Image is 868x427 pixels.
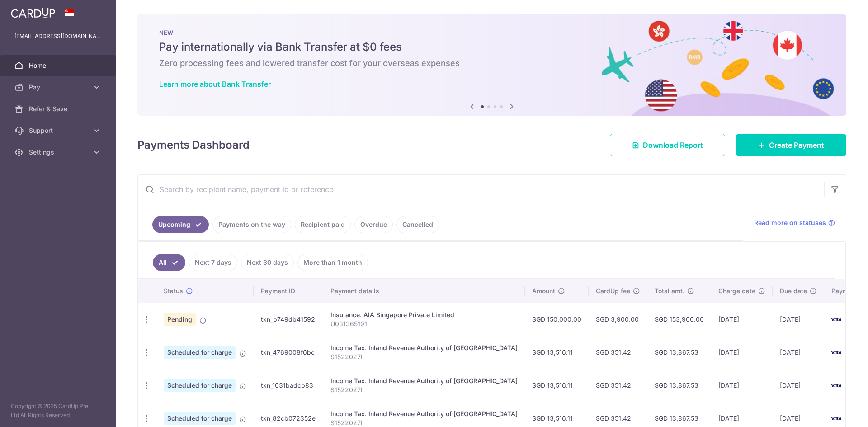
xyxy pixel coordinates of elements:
span: Download Report [643,140,703,150]
img: Bank Card [827,380,845,391]
div: Insurance. AIA Singapore Private Limited [330,310,518,319]
td: [DATE] [773,336,824,369]
span: Pending [164,313,196,326]
img: Bank Card [827,314,845,325]
img: Bank Card [827,413,845,424]
img: Bank Card [827,347,845,358]
span: Home [29,61,89,70]
span: Charge date [718,286,755,296]
div: Income Tax. Inland Revenue Authority of [GEOGRAPHIC_DATA] [330,343,518,352]
td: SGD 13,867.53 [647,336,711,369]
span: Support [29,126,89,135]
span: Refer & Save [29,104,89,113]
a: Cancelled [396,216,439,233]
span: CardUp fee [596,286,630,296]
p: U081365191 [330,319,518,328]
h4: Payments Dashboard [137,137,250,153]
td: SGD 351.42 [589,369,647,402]
input: Search by recipient name, payment id or reference [138,175,824,204]
td: txn_1031badcb83 [254,369,323,402]
a: Create Payment [736,134,846,156]
a: Recipient paid [295,216,351,233]
a: All [153,254,185,271]
a: Payments on the way [212,216,291,233]
p: S1522027I [330,385,518,394]
a: More than 1 month [297,254,368,271]
span: Pay [29,83,89,92]
a: Next 7 days [189,254,237,271]
img: Bank transfer banner [137,14,846,116]
td: SGD 150,000.00 [525,303,589,336]
p: [EMAIL_ADDRESS][DOMAIN_NAME] [14,32,101,41]
td: [DATE] [773,303,824,336]
td: [DATE] [711,369,773,402]
span: Total amt. [655,286,684,296]
td: SGD 13,516.11 [525,369,589,402]
td: SGD 13,516.11 [525,336,589,369]
th: Payment ID [254,279,323,303]
a: Learn more about Bank Transfer [159,80,271,89]
span: Amount [532,286,555,296]
span: Create Payment [769,140,824,150]
p: NEW [159,29,825,36]
span: Status [164,286,183,296]
a: Next 30 days [241,254,294,271]
a: Overdue [354,216,393,233]
td: SGD 351.42 [589,336,647,369]
img: CardUp [11,7,55,18]
td: [DATE] [773,369,824,402]
h5: Pay internationally via Bank Transfer at $0 fees [159,40,825,54]
td: txn_b749db41592 [254,303,323,336]
span: Due date [780,286,807,296]
td: SGD 3,900.00 [589,303,647,336]
span: Settings [29,148,89,157]
td: txn_4769008f6bc [254,336,323,369]
div: Income Tax. Inland Revenue Authority of [GEOGRAPHIC_DATA] [330,376,518,385]
span: Scheduled for charge [164,412,236,425]
span: Scheduled for charge [164,379,236,392]
a: Read more on statuses [754,218,835,227]
div: Income Tax. Inland Revenue Authority of [GEOGRAPHIC_DATA] [330,409,518,418]
span: Scheduled for charge [164,346,236,359]
th: Payment details [323,279,525,303]
td: SGD 13,867.53 [647,369,711,402]
td: SGD 153,900.00 [647,303,711,336]
a: Upcoming [152,216,209,233]
td: [DATE] [711,336,773,369]
span: Read more on statuses [754,218,826,227]
h6: Zero processing fees and lowered transfer cost for your overseas expenses [159,58,825,69]
td: [DATE] [711,303,773,336]
a: Download Report [610,134,725,156]
p: S1522027I [330,352,518,361]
